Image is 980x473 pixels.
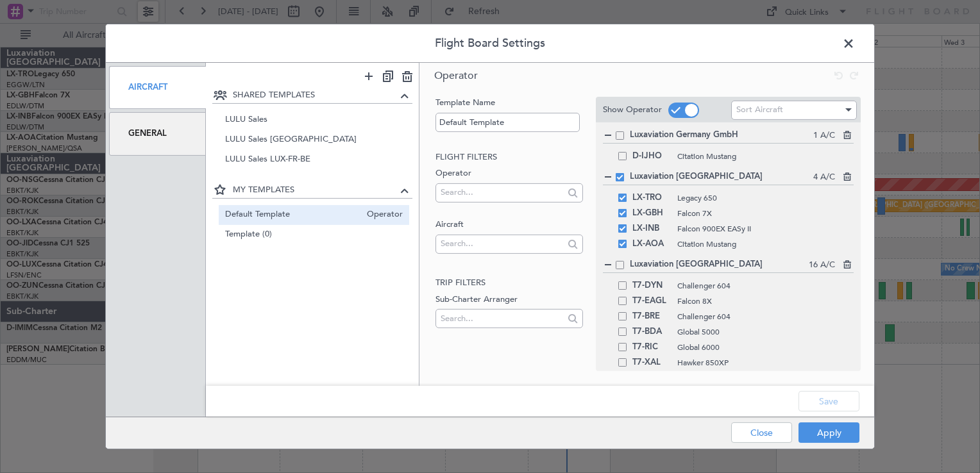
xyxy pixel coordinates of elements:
[736,104,783,115] span: Sort Aircraft
[225,113,403,127] span: LULU Sales
[813,171,835,184] span: 4 A/C
[677,192,854,204] span: Legacy 650
[632,324,671,340] span: T7-BDA
[630,129,813,142] span: Luxaviation Germany GmbH
[441,183,563,202] input: Search...
[603,104,662,117] label: Show Operator
[677,151,854,162] span: Citation Mustang
[435,219,582,231] label: Aircraft
[677,326,854,338] span: Global 5000
[813,129,835,142] span: 1 A/C
[731,422,792,443] button: Close
[434,69,478,83] span: Operator
[435,277,582,290] h2: Trip filters
[632,149,671,164] span: D-IJHO
[109,66,206,109] div: Aircraft
[632,340,671,355] span: T7-RIC
[677,357,854,369] span: Hawker 850XP
[106,24,874,63] header: Flight Board Settings
[677,238,854,250] span: Citation Mustang
[632,278,671,294] span: T7-DYN
[677,280,854,292] span: Challenger 604
[435,293,582,306] label: Sub-Charter Arranger
[225,133,403,147] span: LULU Sales [GEOGRAPHIC_DATA]
[632,206,671,221] span: LX-GBH
[809,259,835,272] span: 16 A/C
[630,258,809,271] span: Luxaviation [GEOGRAPHIC_DATA]
[632,294,671,309] span: T7-EAGL
[435,167,582,180] label: Operator
[632,355,671,370] span: T7-XAL
[632,190,671,206] span: LX-TRO
[435,97,582,110] label: Template Name
[441,234,563,253] input: Search...
[632,309,671,324] span: T7-BRE
[225,228,403,241] span: Template (0)
[233,184,398,197] span: MY TEMPLATES
[441,309,563,328] input: Search...
[677,295,854,307] span: Falcon 8X
[677,223,854,235] span: Falcon 900EX EASy II
[225,208,361,221] span: Default Template
[798,422,859,443] button: Apply
[632,370,671,386] span: T7-EMI
[109,112,206,155] div: General
[225,153,403,167] span: LULU Sales LUX-FR-BE
[630,170,813,183] span: Luxaviation [GEOGRAPHIC_DATA]
[632,236,671,252] span: LX-AOA
[677,311,854,322] span: Challenger 604
[360,208,403,221] span: Operator
[632,221,671,236] span: LX-INB
[677,208,854,219] span: Falcon 7X
[233,89,398,102] span: SHARED TEMPLATES
[677,342,854,353] span: Global 6000
[435,151,582,163] h2: Flight filters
